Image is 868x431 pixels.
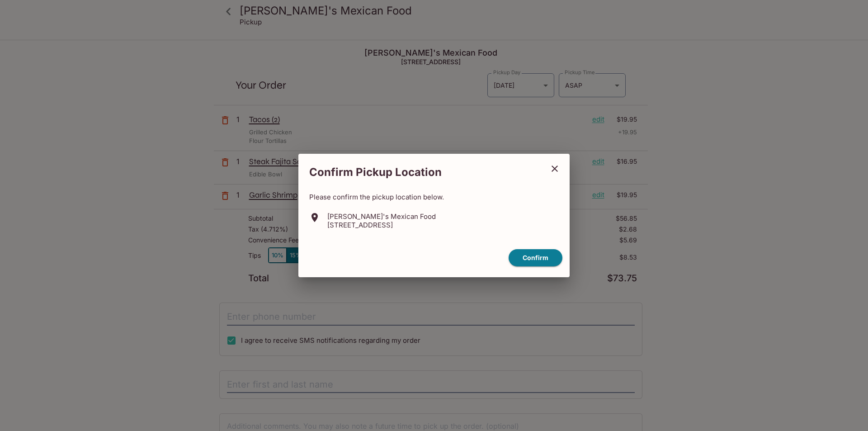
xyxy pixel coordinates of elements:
button: close [543,157,566,180]
h2: Confirm Pickup Location [298,161,543,184]
p: [PERSON_NAME]'s Mexican Food [327,212,436,221]
p: Please confirm the pickup location below. [309,193,559,201]
p: [STREET_ADDRESS] [327,221,436,229]
button: confirm [509,249,562,267]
